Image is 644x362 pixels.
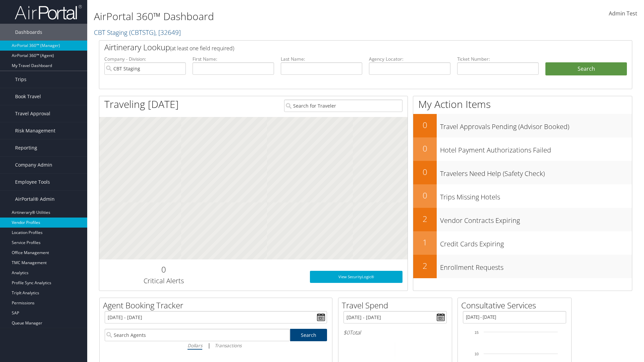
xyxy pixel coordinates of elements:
[94,9,456,23] h1: AirPortal 360™ Dashboard
[413,114,632,137] a: 0Travel Approvals Pending (Advisor Booked)
[413,208,632,231] a: 2Vendor Contracts Expiring
[105,329,290,341] input: Search Agents
[129,28,155,37] span: ( CBTSTG )
[15,105,50,122] span: Travel Approval
[343,329,350,336] span: $0
[15,122,55,139] span: Risk Management
[475,330,479,335] tspan: 15
[104,97,179,111] h1: Traveling [DATE]
[413,166,437,178] h2: 0
[461,300,571,311] h2: Consultative Services
[457,56,539,62] label: Ticket Number:
[104,42,583,53] h2: Airtinerary Lookup
[104,264,223,275] h2: 0
[15,139,37,156] span: Reporting
[413,143,437,154] h2: 0
[413,190,437,201] h2: 0
[290,329,327,341] a: Search
[155,28,181,37] span: , [ 32649 ]
[310,271,402,283] a: View SecurityLogic®
[15,24,42,41] span: Dashboards
[609,10,637,17] span: Admin Test
[545,62,627,76] button: Search
[15,71,26,88] span: Trips
[103,300,332,311] h2: Agent Booking Tracker
[440,236,632,249] h3: Credit Cards Expiring
[369,56,450,62] label: Agency Locator:
[170,45,234,52] span: (at least one field required)
[193,56,274,62] label: First Name:
[413,255,632,278] a: 2Enrollment Requests
[440,142,632,155] h3: Hotel Payment Authorizations Failed
[15,157,52,173] span: Company Admin
[413,161,632,184] a: 0Travelers Need Help (Safety Check)
[104,56,186,62] label: Company - Division:
[413,119,437,131] h2: 0
[440,166,632,178] h3: Travelers Need Help (Safety Check)
[413,184,632,208] a: 0Trips Missing Hotels
[475,352,479,356] tspan: 10
[413,260,437,271] h2: 2
[413,137,632,161] a: 0Hotel Payment Authorizations Failed
[15,191,55,207] span: AirPortal® Admin
[413,237,437,248] h2: 1
[440,119,632,131] h3: Travel Approvals Pending (Advisor Booked)
[284,100,402,112] input: Search for Traveler
[15,88,41,105] span: Book Travel
[15,4,82,20] img: airportal-logo.png
[343,329,447,336] h6: Total
[105,341,327,350] div: |
[413,97,632,111] h1: My Action Items
[609,3,637,24] a: Admin Test
[440,189,632,202] h3: Trips Missing Hotels
[94,28,181,37] a: CBT Staging
[342,300,452,311] h2: Travel Spend
[413,231,632,255] a: 1Credit Cards Expiring
[440,259,632,272] h3: Enrollment Requests
[440,213,632,225] h3: Vendor Contracts Expiring
[281,56,362,62] label: Last Name:
[15,174,50,190] span: Employee Tools
[187,342,202,349] i: Dollars
[215,342,241,349] i: Transactions
[104,276,223,286] h3: Critical Alerts
[413,213,437,225] h2: 2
